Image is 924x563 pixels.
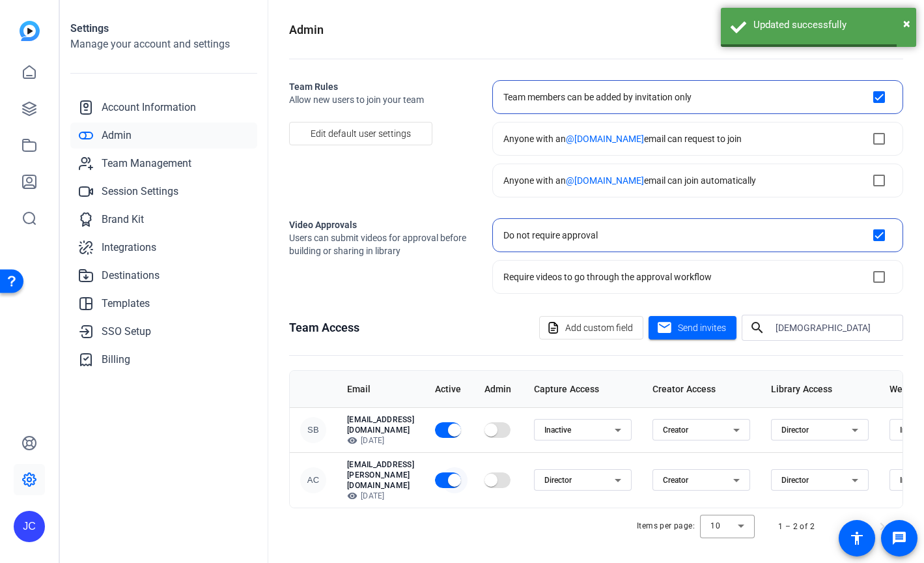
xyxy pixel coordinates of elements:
span: @[DOMAIN_NAME] [566,175,644,186]
span: Users can submit videos for approval before building or sharing in library [289,231,471,257]
mat-icon: message [891,530,907,546]
th: Email [337,371,425,407]
a: SSO Setup [70,319,257,345]
th: Admin [474,371,524,407]
p: [DATE] [347,435,414,446]
button: Close [903,14,910,33]
a: Account Information [70,94,257,121]
span: Brand Kit [102,212,144,227]
h1: Settings [70,21,257,36]
span: Team Management [102,156,191,171]
span: Director [781,476,809,485]
button: Send invites [649,316,736,339]
div: SB [300,417,326,443]
span: Add custom field [565,315,633,340]
span: @[DOMAIN_NAME] [566,134,644,144]
button: Next page [867,511,898,542]
th: Capture Access [524,371,642,407]
span: Admin [102,128,132,143]
span: SSO Setup [102,324,151,339]
span: Send invites [678,321,726,335]
span: Creator [663,426,688,435]
span: Billing [102,352,130,368]
h1: Team Access [289,319,359,337]
mat-icon: visibility [347,491,357,501]
div: Team members can be added by invitation only [503,91,692,104]
span: Director [781,426,809,435]
h2: Video Approvals [289,218,471,231]
div: Items per page: [637,519,695,532]
span: Integrations [102,240,156,255]
th: Library Access [761,371,879,407]
a: Templates [70,291,257,317]
a: Integrations [70,235,257,261]
p: [DATE] [347,491,414,501]
span: Templates [102,296,150,311]
span: × [903,16,910,31]
div: Do not require approval [503,229,598,242]
div: Require videos to go through the approval workflow [503,270,712,283]
div: 1 – 2 of 2 [778,520,815,533]
span: Inactive [544,426,571,435]
div: Anyone with an email can join automatically [503,174,756,187]
p: [EMAIL_ADDRESS][DOMAIN_NAME] [347,414,414,435]
a: Admin [70,123,257,149]
span: Creator [663,476,688,485]
mat-icon: accessibility [849,530,865,546]
a: Brand Kit [70,207,257,233]
input: Search users... [776,320,893,336]
mat-icon: mail [656,320,673,336]
span: Edit default user settings [311,121,411,146]
div: Updated successfully [753,18,906,33]
a: Session Settings [70,179,257,205]
th: Creator Access [642,371,761,407]
span: Destinations [102,268,160,283]
button: Add custom field [539,316,643,339]
th: Active [425,371,474,407]
a: Destinations [70,263,257,289]
h2: Team Rules [289,80,471,93]
h1: Admin [289,21,324,39]
div: Anyone with an email can request to join [503,132,742,145]
span: Session Settings [102,184,178,199]
span: Account Information [102,100,196,115]
mat-icon: visibility [347,435,357,446]
a: Billing [70,347,257,373]
mat-icon: search [742,320,773,336]
span: Allow new users to join your team [289,93,471,106]
a: Team Management [70,151,257,177]
span: Director [544,476,572,485]
h2: Manage your account and settings [70,36,257,52]
div: AC [300,467,326,493]
p: [EMAIL_ADDRESS][PERSON_NAME][DOMAIN_NAME] [347,459,414,491]
img: blue-gradient.svg [20,21,40,41]
button: Edit default user settings [289,122,432,145]
div: JC [14,511,45,542]
button: Previous page [835,511,867,542]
